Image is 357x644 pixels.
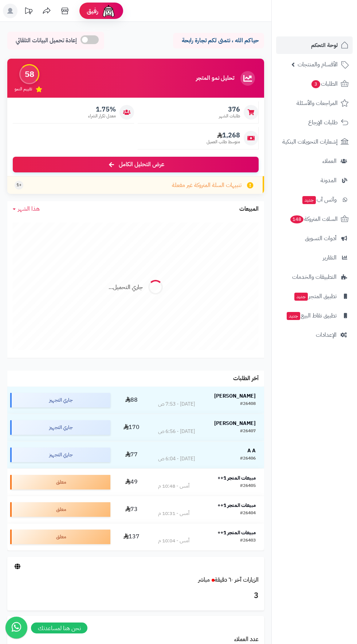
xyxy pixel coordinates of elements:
[87,7,98,15] span: رفيق
[214,392,256,400] strong: [PERSON_NAME]
[287,312,300,320] span: جديد
[276,36,353,54] a: لوحة التحكم
[217,474,256,482] strong: مبيعات المتجر 1++
[290,214,338,224] span: السلات المتروكة
[239,206,259,212] h3: المبيعات
[207,139,240,145] span: متوسط طلب العميل
[240,428,256,435] div: #26407
[276,133,353,151] a: إشعارات التحويلات البنكية
[158,455,195,462] div: [DATE] - 6:04 ص
[247,447,256,454] strong: A A
[16,182,21,188] span: +1
[276,288,353,305] a: تطبيق المتجرجديد
[233,375,259,382] h3: آخر الطلبات
[240,537,256,545] div: #26403
[158,401,195,408] div: [DATE] - 7:53 ص
[217,529,256,536] strong: مبيعات المتجر 1++
[240,510,256,517] div: #26404
[15,86,32,92] span: تقييم النمو
[214,419,256,427] strong: [PERSON_NAME]
[323,253,337,263] span: التقارير
[276,249,353,266] a: التقارير
[158,428,195,435] div: [DATE] - 6:56 ص
[321,175,337,186] span: المدونة
[276,326,353,344] a: الإعدادات
[311,40,338,50] span: لوحة التحكم
[13,205,40,213] a: هذا الشهر
[305,233,337,243] span: أدوات التسويق
[217,501,256,509] strong: مبيعات المتجر 1++
[311,80,320,88] span: 3
[302,196,316,204] span: جديد
[219,113,240,119] span: طلبات الشهر
[113,469,149,496] td: 49
[10,530,110,544] div: معلق
[219,105,240,113] span: 376
[276,94,353,112] a: المراجعات والأسئلة
[10,502,110,517] div: معلق
[240,455,256,462] div: #26406
[16,36,77,45] span: إعادة تحميل البيانات التلقائي
[88,105,116,113] span: 1.75%
[13,590,259,602] h3: 3
[302,195,337,205] span: وآتس آب
[290,215,303,223] span: 148
[292,272,337,282] span: التطبيقات والخدمات
[316,330,337,340] span: الإعدادات
[311,79,338,89] span: الطلبات
[298,59,338,70] span: الأقسام والمنتجات
[276,268,353,286] a: التطبيقات والخدمات
[113,496,149,523] td: 73
[18,204,40,213] span: هذا الشهر
[119,160,164,169] span: عرض التحليل الكامل
[282,137,338,147] span: إشعارات التحويلات البنكية
[276,210,353,228] a: السلات المتروكة148
[322,156,337,166] span: العملاء
[10,475,110,489] div: معلق
[158,510,189,517] div: أمس - 10:31 م
[113,523,149,550] td: 137
[196,75,234,82] h3: تحليل نمو المتجر
[308,117,338,128] span: طلبات الإرجاع
[276,307,353,324] a: تطبيق نقاط البيعجديد
[10,393,110,407] div: جاري التجهيز
[286,311,337,321] span: تطبيق نقاط البيع
[10,448,110,462] div: جاري التجهيز
[113,387,149,414] td: 88
[88,113,116,119] span: معدل تكرار الشراء
[109,283,143,292] div: جاري التحميل...
[240,483,256,490] div: #26405
[101,4,116,18] img: ai-face.png
[276,191,353,208] a: وآتس آبجديد
[198,575,259,584] a: الزيارات آخر ٦٠ دقيقةمباشر
[294,291,337,301] span: تطبيق المتجر
[158,483,189,490] div: أمس - 10:48 م
[276,114,353,131] a: طلبات الإرجاع
[172,181,242,190] span: تنبيهات السلة المتروكة غير مفعلة
[198,575,210,584] small: مباشر
[307,20,350,36] img: logo-2.png
[13,157,259,172] a: عرض التحليل الكامل
[276,152,353,170] a: العملاء
[19,4,38,20] a: تحديثات المنصة
[178,36,259,45] p: حياكم الله ، نتمنى لكم تجارة رابحة
[158,537,189,545] div: أمس - 10:04 م
[10,420,110,435] div: جاري التجهيز
[234,635,259,644] a: عدد العملاء
[297,98,338,108] span: المراجعات والأسئلة
[276,75,353,93] a: الطلبات3
[207,131,240,139] span: 1,268
[276,172,353,189] a: المدونة
[113,441,149,468] td: 77
[113,414,149,441] td: 170
[294,293,308,301] span: جديد
[276,230,353,247] a: أدوات التسويق
[240,401,256,408] div: #26408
